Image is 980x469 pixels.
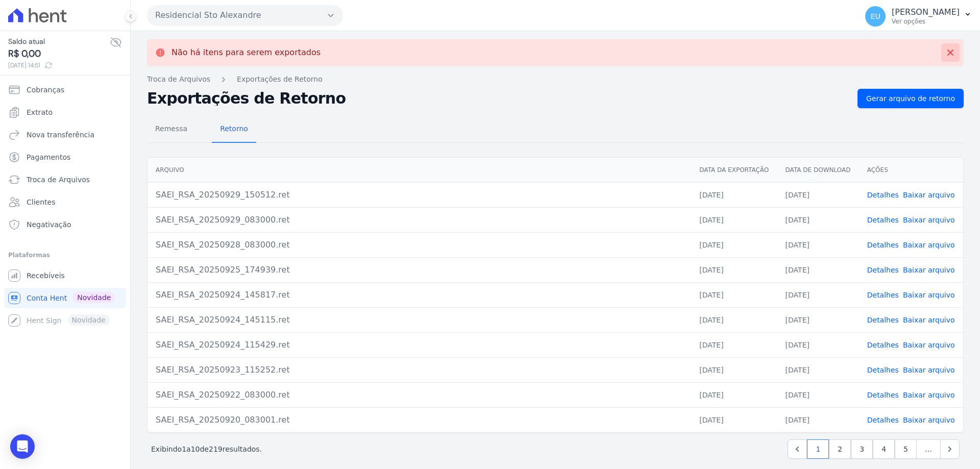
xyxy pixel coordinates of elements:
td: [DATE] [777,257,859,282]
a: Baixar arquivo [903,241,955,249]
a: Detalhes [867,416,899,424]
a: Detalhes [867,316,899,324]
span: Gerar arquivo de retorno [866,93,955,104]
td: [DATE] [777,382,859,407]
span: Saldo atual [8,36,110,47]
td: [DATE] [777,282,859,307]
td: [DATE] [777,307,859,332]
span: EU [871,13,880,20]
a: Nova transferência [4,125,126,145]
div: SAEI_RSA_20250922_083000.ret [156,389,683,401]
span: Recebíveis [27,270,65,281]
div: Plataformas [8,249,122,261]
span: Troca de Arquivos [27,175,90,185]
th: Ações [859,158,963,183]
span: R$ 0,00 [8,47,110,61]
a: Negativação [4,214,126,235]
span: 1 [182,445,186,453]
span: Conta Hent [27,293,67,303]
td: [DATE] [777,182,859,207]
a: Clientes [4,192,126,212]
a: Detalhes [867,216,899,224]
a: Retorno [212,116,256,143]
span: Pagamentos [27,152,70,162]
div: SAEI_RSA_20250929_150512.ret [156,189,683,201]
nav: Sidebar [8,80,122,331]
td: [DATE] [691,207,777,232]
div: SAEI_RSA_20250925_174939.ret [156,264,683,276]
a: Next [940,439,960,459]
h2: Exportações de Retorno [147,91,849,106]
a: Baixar arquivo [903,391,955,399]
a: Baixar arquivo [903,291,955,299]
td: [DATE] [691,257,777,282]
td: [DATE] [691,407,777,432]
a: Conta Hent Novidade [4,288,126,308]
nav: Breadcrumb [147,74,964,85]
td: [DATE] [691,282,777,307]
td: [DATE] [777,332,859,357]
a: Baixar arquivo [903,191,955,199]
div: SAEI_RSA_20250924_145817.ret [156,289,683,301]
button: Residencial Sto Alexandre [147,5,343,26]
a: Baixar arquivo [903,341,955,349]
span: Extrato [27,107,53,117]
div: SAEI_RSA_20250924_115429.ret [156,339,683,351]
a: Detalhes [867,266,899,274]
span: Nova transferência [27,130,94,140]
div: Open Intercom Messenger [10,434,35,459]
td: [DATE] [777,407,859,432]
span: Retorno [214,118,254,139]
a: Exportações de Retorno [237,74,323,85]
a: Cobranças [4,80,126,100]
a: 1 [807,439,829,459]
a: Baixar arquivo [903,216,955,224]
th: Arquivo [148,158,691,183]
span: Negativação [27,219,71,230]
td: [DATE] [691,357,777,382]
div: SAEI_RSA_20250928_083000.ret [156,239,683,251]
td: [DATE] [691,232,777,257]
a: Baixar arquivo [903,266,955,274]
a: 5 [895,439,917,459]
a: Detalhes [867,366,899,374]
span: Cobranças [27,85,64,95]
a: Pagamentos [4,147,126,167]
a: 3 [851,439,873,459]
a: 2 [829,439,851,459]
span: [DATE] 14:51 [8,61,110,70]
div: SAEI_RSA_20250929_083000.ret [156,214,683,226]
td: [DATE] [691,182,777,207]
td: [DATE] [777,232,859,257]
a: Detalhes [867,241,899,249]
a: Troca de Arquivos [147,74,210,85]
a: Remessa [147,116,195,143]
td: [DATE] [691,382,777,407]
a: Detalhes [867,391,899,399]
a: Troca de Arquivos [4,169,126,190]
p: Exibindo a de resultados. [151,444,262,454]
th: Data da Exportação [691,158,777,183]
td: [DATE] [691,332,777,357]
span: … [916,439,941,459]
p: Não há itens para serem exportados [171,47,321,58]
span: 10 [191,445,200,453]
a: 4 [873,439,895,459]
a: Recebíveis [4,265,126,286]
p: Ver opções [892,17,960,26]
td: [DATE] [777,357,859,382]
td: [DATE] [777,207,859,232]
td: [DATE] [691,307,777,332]
span: Clientes [27,197,55,207]
th: Data de Download [777,158,859,183]
div: SAEI_RSA_20250924_145115.ret [156,314,683,326]
a: Gerar arquivo de retorno [857,89,964,108]
div: SAEI_RSA_20250923_115252.ret [156,364,683,376]
span: Remessa [149,118,193,139]
a: Detalhes [867,341,899,349]
span: 219 [209,445,223,453]
a: Baixar arquivo [903,416,955,424]
span: Novidade [73,292,115,303]
button: EU [PERSON_NAME] Ver opções [857,2,980,31]
a: Detalhes [867,191,899,199]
